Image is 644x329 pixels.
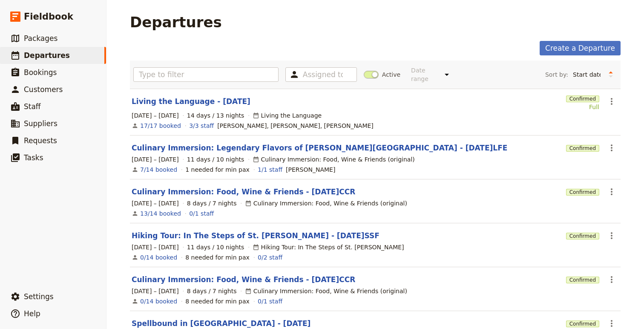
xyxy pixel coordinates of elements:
[604,141,619,155] button: Actions
[132,143,507,153] a: Culinary Immersion: Legendary Flavors of [PERSON_NAME][GEOGRAPHIC_DATA] - [DATE]LFE
[24,102,41,111] span: Staff
[185,165,250,174] div: 1 needed for min pax
[140,165,177,174] a: View the bookings for this departure
[132,243,179,251] span: [DATE] – [DATE]
[303,69,343,80] input: Assigned to
[258,165,282,174] a: 1/1 staff
[24,51,70,60] span: Departures
[566,320,599,327] span: Confirmed
[187,155,244,164] span: 11 days / 10 nights
[140,209,181,218] a: View the bookings for this departure
[187,287,237,295] span: 8 days / 7 nights
[253,243,404,251] div: Hiking Tour: In The Steps of St. [PERSON_NAME]
[604,272,619,287] button: Actions
[24,85,63,94] span: Customers
[132,187,355,197] a: Culinary Immersion: Food, Wine & Friends - [DATE]CCR
[258,297,282,306] a: 0/1 staff
[187,199,237,208] span: 8 days / 7 nights
[140,121,181,130] a: View the bookings for this departure
[140,297,177,306] a: View the bookings for this departure
[24,292,54,301] span: Settings
[132,199,179,208] span: [DATE] – [DATE]
[604,94,619,109] button: Actions
[24,309,40,318] span: Help
[132,231,379,241] a: Hiking Tour: In The Steps of St. [PERSON_NAME] - [DATE]SSF
[566,145,599,152] span: Confirmed
[604,185,619,199] button: Actions
[569,68,604,81] select: Sort by:
[130,14,222,31] h1: Departures
[132,155,179,164] span: [DATE] – [DATE]
[566,189,599,196] span: Confirmed
[253,111,322,120] div: Living the Language
[189,209,214,218] a: 0/1 staff
[24,10,73,23] span: Fieldbook
[245,199,407,208] div: Culinary Immersion: Food, Wine & Friends (original)
[132,274,355,285] a: Culinary Immersion: Food, Wine & Friends - [DATE]CCR
[24,136,57,145] span: Requests
[545,70,568,79] span: Sort by:
[245,287,407,295] div: Culinary Immersion: Food, Wine & Friends (original)
[382,70,400,79] span: Active
[189,121,214,130] a: 3/3 staff
[258,253,282,262] a: 0/2 staff
[185,297,250,306] div: 8 needed for min pax
[540,41,621,55] a: Create a Departure
[132,96,250,107] a: Living the Language - [DATE]
[140,253,177,262] a: View the bookings for this departure
[133,67,279,82] input: Type to filter
[132,287,179,295] span: [DATE] – [DATE]
[132,111,179,120] span: [DATE] – [DATE]
[604,68,617,81] button: Change sort direction
[132,318,310,329] a: Spellbound in [GEOGRAPHIC_DATA] - [DATE]
[217,121,374,130] span: Giulia Massetti, Emma Sarti, Franco Locatelli
[24,34,57,43] span: Packages
[286,165,335,174] span: Susy Patrito
[24,153,43,162] span: Tasks
[24,68,57,77] span: Bookings
[604,228,619,243] button: Actions
[187,243,244,251] span: 11 days / 10 nights
[24,119,57,128] span: Suppliers
[566,103,599,111] div: Full
[566,95,599,102] span: Confirmed
[566,277,599,283] span: Confirmed
[253,155,415,164] div: Culinary Immersion: Food, Wine & Friends (original)
[566,233,599,240] span: Confirmed
[185,253,250,262] div: 8 needed for min pax
[187,111,244,120] span: 14 days / 13 nights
